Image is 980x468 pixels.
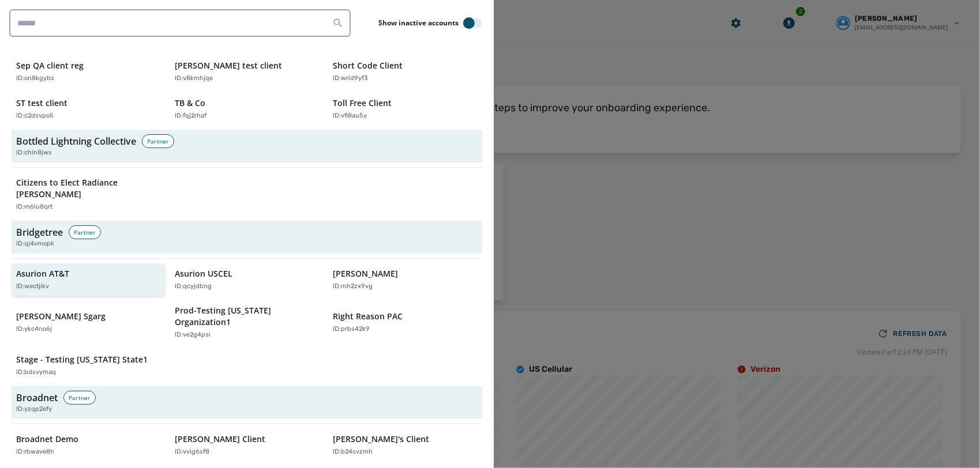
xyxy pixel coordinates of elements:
p: [PERSON_NAME] Sgarg [16,311,106,322]
p: ID: b24svzmh [333,447,373,457]
p: ID: v8kmhjqe [175,74,213,84]
button: Bottled Lightning CollectivePartnerID:chln8jws [12,130,482,163]
p: Sep QA client reg [16,60,84,71]
p: ID: ve2g4psi [175,330,211,340]
button: [PERSON_NAME] SgargID:ykc4no6j [12,300,166,345]
p: ID: on8kgybs [16,74,54,84]
p: Broadnet Demo [16,433,78,445]
p: Asurion USCEL [175,268,232,280]
p: Asurion AT&T [16,268,69,280]
p: ID: ykc4no6j [16,324,52,334]
p: ID: bdsvymaq [16,368,56,378]
button: ST test clientID:c2dsvpo5 [12,93,166,126]
div: Partner [142,134,174,148]
p: ID: wectjikv [16,282,49,292]
p: Toll Free Client [333,97,392,109]
p: ID: vvig6sf8 [175,447,209,457]
label: Show inactive accounts [378,18,459,28]
p: ID: fqj2rhaf [175,111,206,121]
button: BridgetreePartnerID:qj4vmopk [12,221,482,254]
button: Asurion USCELID:qcyjdbng [170,263,324,296]
button: Citizens to Elect Radiance [PERSON_NAME]ID:m6lu8qrt [12,172,166,217]
button: Broadnet DemoID:rbwave8h [12,429,166,462]
p: [PERSON_NAME] [333,268,398,280]
button: Stage - Testing [US_STATE] State1ID:bdsvymaq [12,349,166,382]
p: ID: mh2zx9vg [333,282,373,292]
button: Short Code ClientID:wrid9yf3 [328,55,482,88]
p: Citizens to Elect Radiance [PERSON_NAME] [16,177,149,200]
h3: Bridgetree [16,225,63,239]
button: [PERSON_NAME] test clientID:v8kmhjqe [170,55,324,88]
button: [PERSON_NAME] ClientID:vvig6sf8 [170,429,324,462]
p: ID: vfi8au5y [333,111,367,121]
p: TB & Co [175,97,205,109]
p: ST test client [16,97,67,109]
p: ID: wrid9yf3 [333,74,368,84]
p: Short Code Client [333,60,403,71]
p: ID: rbwave8h [16,447,54,457]
p: [PERSON_NAME]'s Client [333,433,429,445]
button: TB & CoID:fqj2rhaf [170,93,324,126]
p: [PERSON_NAME] Client [175,433,265,445]
h3: Broadnet [16,391,58,405]
p: ID: m6lu8qrt [16,202,52,212]
button: Asurion AT&TID:wectjikv [12,263,166,296]
p: ID: c2dsvpo5 [16,111,54,121]
p: Prod-Testing [US_STATE] Organization1 [175,305,308,328]
button: Prod-Testing [US_STATE] Organization1ID:ve2g4psi [170,300,324,345]
p: [PERSON_NAME] test client [175,60,282,71]
button: BroadnetPartnerID:yzqp2efy [12,386,482,419]
button: Sep QA client regID:on8kgybs [12,55,166,88]
span: ID: chln8jws [16,148,52,158]
div: Partner [69,225,101,239]
h3: Bottled Lightning Collective [16,134,136,148]
button: [PERSON_NAME]ID:mh2zx9vg [328,263,482,296]
p: ID: prbs42k9 [333,324,370,334]
button: Toll Free ClientID:vfi8au5y [328,93,482,126]
div: Partner [63,391,96,405]
button: Right Reason PACID:prbs42k9 [328,300,482,345]
span: ID: qj4vmopk [16,239,54,249]
p: Stage - Testing [US_STATE] State1 [16,354,148,365]
p: Right Reason PAC [333,311,403,322]
span: ID: yzqp2efy [16,405,52,414]
button: [PERSON_NAME]'s ClientID:b24svzmh [328,429,482,462]
p: ID: qcyjdbng [175,282,212,292]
